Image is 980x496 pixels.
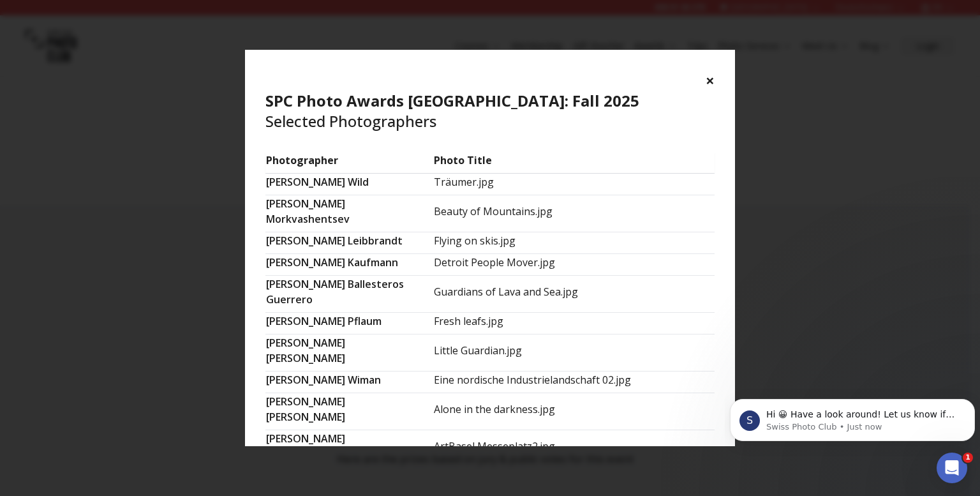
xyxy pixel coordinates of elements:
td: [PERSON_NAME] Ballesteros Guerrero [265,275,433,312]
button: × [706,70,715,91]
td: Eine nordische Industrielandschaft 02.jpg [433,371,715,393]
td: Flying on skis.jpg [433,232,715,253]
td: [PERSON_NAME] Wiman [265,371,433,393]
td: [PERSON_NAME] Wild [265,173,433,195]
td: [PERSON_NAME] Pflaum [265,312,433,334]
td: [PERSON_NAME] [PERSON_NAME] [265,430,433,467]
td: Photo Title [433,152,715,174]
iframe: Intercom notifications message [725,372,980,462]
td: Guardians of Lava and Sea.jpg [433,275,715,312]
td: [PERSON_NAME] Leibbrandt [265,232,433,253]
td: ArtBasel Messeplatz2.jpg [433,430,715,467]
td: Träumer.jpg [433,173,715,195]
td: [PERSON_NAME] [PERSON_NAME] [265,393,433,430]
h4: Selected Photographers [265,91,715,132]
td: Fresh leafs.jpg [433,312,715,334]
span: 1 [963,453,973,463]
td: Beauty of Mountains.jpg [433,195,715,232]
b: SPC Photo Awards [GEOGRAPHIC_DATA]: Fall 2025 [265,90,639,111]
td: Little Guardian.jpg [433,334,715,371]
td: [PERSON_NAME] Morkvashentsev [265,195,433,232]
td: Detroit People Mover.jpg [433,253,715,275]
td: Alone in the darkness.jpg [433,393,715,430]
iframe: Intercom live chat [937,453,967,483]
td: [PERSON_NAME] Kaufmann [265,253,433,275]
td: Photographer [265,152,433,174]
td: [PERSON_NAME] [PERSON_NAME] [265,334,433,371]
